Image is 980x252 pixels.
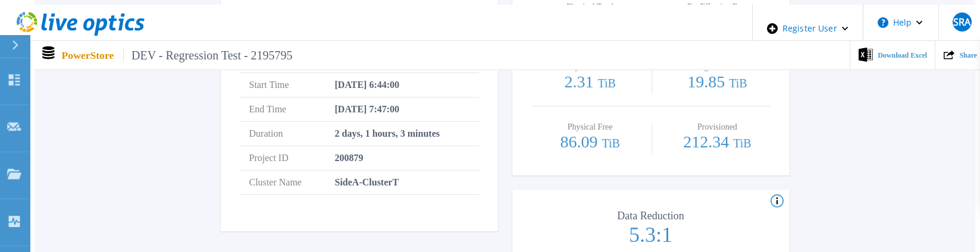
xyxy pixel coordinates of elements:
span: DEV - Regression Test - 2195795 [123,49,292,62]
p: PowerStore [62,49,293,62]
p: 19.85 [664,74,770,92]
p: 2.31 [537,74,643,92]
span: TiB [733,137,751,150]
span: TiB [597,77,615,90]
span: [DATE] 6:44:00 [335,73,400,97]
p: Physical Free [540,123,640,131]
span: 200879 [335,146,364,170]
p: Data Reduction [587,210,714,221]
p: 86.09 [537,134,643,152]
span: Cluster Name [249,171,335,194]
p: Provisioned [667,123,768,131]
span: End Time [249,97,335,121]
span: 2 days, 1 hours, 3 minutes [335,122,440,146]
p: 5.3:1 [584,224,718,245]
span: TiB [602,137,619,150]
p: Physical Total [540,3,640,11]
span: SideA-ClusterT [335,171,399,194]
span: [DATE] 7:47:00 [335,97,400,121]
span: Start Time [249,73,335,97]
p: Est.Effective Free [667,3,768,11]
span: Share [959,52,977,59]
span: SRA [953,17,970,27]
span: Project ID [249,146,335,170]
div: Register User [753,5,863,52]
span: Download Excel [878,52,927,59]
span: Duration [249,122,335,146]
button: Help [863,5,938,40]
p: 212.34 [664,134,770,152]
span: TiB [729,77,747,90]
